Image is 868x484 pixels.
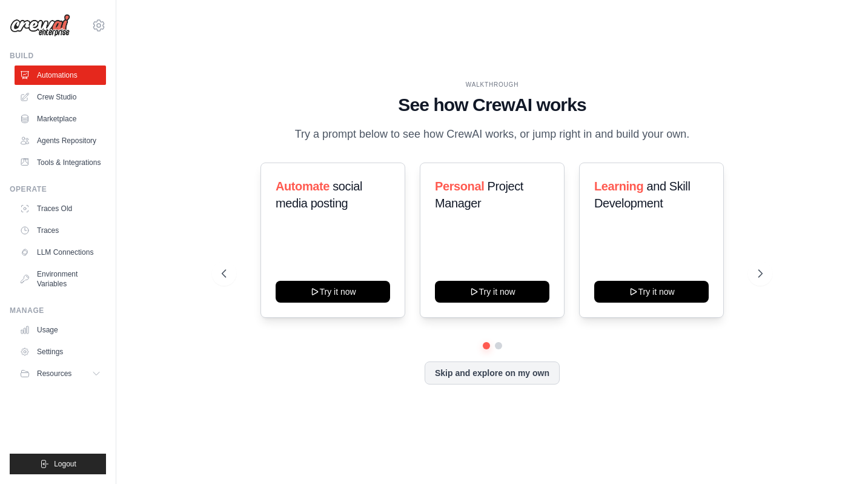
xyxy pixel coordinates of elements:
button: Logout [10,454,106,474]
a: Agents Repository [15,131,106,150]
div: WALKTHROUGH [222,80,763,89]
a: Environment Variables [15,264,106,294]
button: Try it now [594,281,709,303]
button: Try it now [276,281,390,303]
a: Traces Old [15,199,106,218]
img: Logo [10,14,70,37]
a: Traces [15,221,106,240]
span: Learning [594,180,643,193]
a: Crew Studio [15,87,106,107]
div: Build [10,51,106,61]
span: Resources [37,369,71,378]
a: Marketplace [15,109,106,129]
div: Manage [10,306,106,315]
button: Try it now [435,281,549,303]
span: Project Manager [435,180,523,210]
a: Settings [15,342,106,361]
a: Automations [15,66,106,85]
span: Logout [54,459,76,469]
a: Usage [15,320,106,340]
h1: See how CrewAI works [222,94,763,116]
iframe: Chat Widget [807,426,868,484]
span: Automate [276,180,330,193]
button: Resources [15,364,106,383]
span: social media posting [276,180,362,210]
span: Personal [435,180,484,193]
p: Try a prompt below to see how CrewAI works, or jump right in and build your own. [289,126,696,143]
div: Operate [10,184,106,194]
a: LLM Connections [15,243,106,262]
a: Tools & Integrations [15,153,106,172]
button: Skip and explore on my own [425,361,560,385]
